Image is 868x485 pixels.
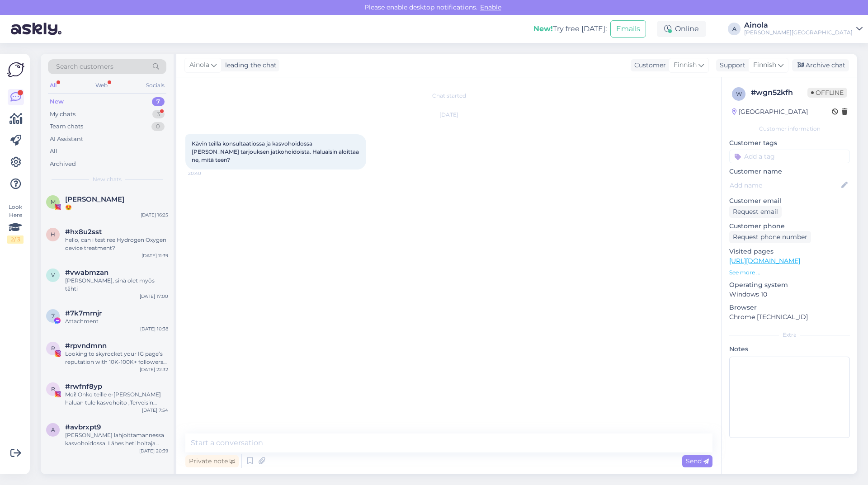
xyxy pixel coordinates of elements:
[188,170,222,177] span: 20:40
[51,386,55,392] span: r
[533,24,607,34] div: Try free [DATE]:
[729,312,850,322] p: Chrome [TECHNICAL_ID]
[140,366,168,373] div: [DATE] 22:32
[753,60,776,70] span: Finnish
[751,87,807,98] div: # wgn52kfh
[139,447,168,454] div: [DATE] 20:39
[728,23,741,35] div: A
[729,257,800,265] a: [URL][DOMAIN_NAME]
[729,150,850,163] input: Add a tag
[610,20,646,38] button: Emails
[185,455,239,467] div: Private note
[142,407,168,414] div: [DATE] 7:54
[729,167,850,176] p: Customer name
[65,203,168,212] div: 😍
[65,391,168,407] div: Moi! Onko teille e-[PERSON_NAME] haluan tule kasvohoito ,Terveisin [PERSON_NAME]
[729,138,850,148] p: Customer tags
[65,382,102,391] span: #rwfnf8yp
[744,22,853,29] div: Ainola
[192,140,360,163] span: Kävin teillä konsultaatiossa ja kasvohoidossa [PERSON_NAME] tarjouksen jatkohoidoista. Haluaisin ...
[140,325,168,332] div: [DATE] 10:38
[533,24,553,33] b: New!
[94,80,109,91] div: Web
[716,61,745,70] div: Support
[65,268,108,277] span: #vwabmzan
[729,221,850,231] p: Customer phone
[631,61,666,70] div: Customer
[744,22,863,36] a: Ainola[PERSON_NAME][GEOGRAPHIC_DATA]
[56,62,113,71] span: Search customers
[52,312,55,319] span: 7
[48,80,58,91] div: All
[151,122,165,131] div: 0
[222,61,277,70] div: leading the chat
[65,423,101,431] span: #avbrxpt9
[65,309,102,317] span: #7k7mrnjr
[477,3,504,11] span: Enable
[185,111,712,119] div: [DATE]
[730,180,840,190] input: Add name
[50,110,75,119] div: My chats
[729,125,850,133] div: Customer information
[50,135,83,144] div: AI Assistant
[51,345,55,352] span: r
[51,272,55,278] span: v
[152,110,165,119] div: 3
[144,80,166,91] div: Socials
[686,457,709,465] span: Send
[729,344,850,354] p: Notes
[7,61,24,78] img: Askly Logo
[189,60,209,70] span: Ainola
[50,122,83,131] div: Team chats
[729,280,850,290] p: Operating system
[657,21,706,37] div: Online
[65,277,168,293] div: [PERSON_NAME], sinä olet myös tähti
[142,252,168,259] div: [DATE] 11:39
[729,206,782,218] div: Request email
[674,60,697,70] span: Finnish
[7,203,24,244] div: Look Here
[729,303,850,312] p: Browser
[65,350,168,366] div: Looking to skyrocket your IG page’s reputation with 10K-100K+ followers instantly? 🚀 🔥 HQ Followe...
[729,196,850,206] p: Customer email
[729,247,850,256] p: Visited pages
[65,228,102,236] span: #hx8u2sst
[141,212,168,218] div: [DATE] 16:25
[65,195,124,203] span: Maija Sulku
[729,290,850,299] p: Windows 10
[792,59,849,71] div: Archive chat
[732,107,808,117] div: [GEOGRAPHIC_DATA]
[50,147,57,156] div: All
[807,88,847,98] span: Offline
[51,426,55,433] span: a
[152,97,165,106] div: 7
[65,236,168,252] div: hello, can i test ree Hydrogen Oxygen device treatment?
[744,29,853,36] div: [PERSON_NAME][GEOGRAPHIC_DATA]
[93,175,122,184] span: New chats
[50,160,76,169] div: Archived
[729,268,850,277] p: See more ...
[736,90,742,97] span: w
[729,231,811,243] div: Request phone number
[185,92,712,100] div: Chat started
[729,331,850,339] div: Extra
[7,235,24,244] div: 2 / 3
[140,293,168,300] div: [DATE] 17:00
[65,342,107,350] span: #rpvndmnn
[65,431,168,447] div: [PERSON_NAME] lahjoittamannessa kasvohoidossa. Lähes heti hoitaja alkoi tyrkyttämään kasvohoito j...
[51,198,56,205] span: M
[65,317,168,325] div: Attachment
[51,231,55,238] span: h
[50,97,64,106] div: New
